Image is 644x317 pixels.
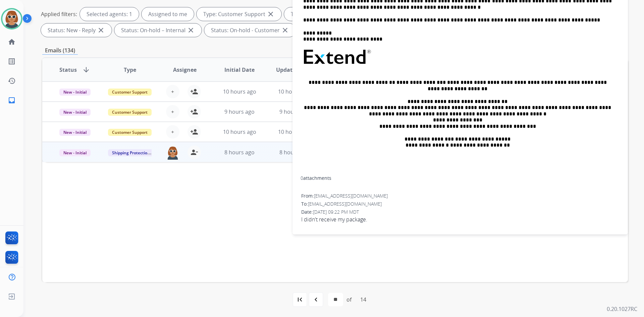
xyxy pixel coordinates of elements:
span: Type [124,66,136,74]
div: Date: [301,209,619,215]
div: Type: Shipping Protection [284,7,372,21]
mat-icon: person_add [190,108,198,116]
span: 8 hours ago [279,149,310,156]
div: To: [301,201,619,207]
img: avatar [2,9,21,28]
img: agent-avatar [166,146,179,160]
span: Customer Support [108,89,152,96]
span: 10 hours ago [278,128,311,136]
button: + [166,125,179,139]
span: + [171,88,174,96]
button: + [166,85,179,98]
div: Status: On-hold – Internal [114,23,202,37]
span: New - Initial [59,129,91,136]
div: Type: Customer Support [197,7,281,21]
div: Status: On-hold - Customer [204,23,296,37]
mat-icon: history [8,77,16,85]
span: 0 [301,175,303,181]
div: 14 [355,293,372,306]
span: New - Initial [59,109,91,116]
mat-icon: person_add [190,88,198,96]
mat-icon: list_alt [8,57,16,65]
span: Assignee [173,66,197,74]
span: Shipping Protection [108,149,154,156]
mat-icon: arrow_downward [82,66,90,74]
span: 10 hours ago [223,88,256,95]
span: Customer Support [108,109,152,116]
mat-icon: navigate_before [312,296,320,304]
span: New - Initial [59,149,91,156]
span: Customer Support [108,129,152,136]
span: 8 hours ago [224,149,255,156]
span: + [171,108,174,116]
mat-icon: home [8,38,16,46]
mat-icon: first_page [296,296,304,304]
span: Status [59,66,77,74]
span: [EMAIL_ADDRESS][DOMAIN_NAME] [314,193,388,199]
div: Status: New - Reply [41,23,112,37]
span: 9 hours ago [279,108,310,115]
mat-icon: person_remove [190,148,198,156]
span: 9 hours ago [224,108,255,115]
span: 10 hours ago [223,128,256,136]
span: Updated Date [276,66,313,74]
p: Emails (134) [42,46,78,55]
span: + [171,128,174,136]
div: From: [301,193,619,199]
mat-icon: inbox [8,96,16,104]
span: 10 hours ago [278,88,311,95]
span: [DATE] 09:22 PM MDT [313,209,359,215]
span: I didn't receive my package. [301,215,619,223]
div: of [346,296,352,304]
div: attachments [301,175,331,181]
div: Assigned to me [142,7,194,21]
span: New - Initial [59,89,91,96]
mat-icon: close [281,26,289,34]
p: 0.20.1027RC [607,305,637,313]
p: Applied filters: [41,10,77,18]
button: + [166,105,179,118]
mat-icon: person_add [190,128,198,136]
div: Selected agents: 1 [80,7,139,21]
span: Initial Date [224,66,255,74]
mat-icon: close [187,26,195,34]
mat-icon: close [267,10,275,18]
mat-icon: close [97,26,105,34]
span: [EMAIL_ADDRESS][DOMAIN_NAME] [308,201,382,207]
